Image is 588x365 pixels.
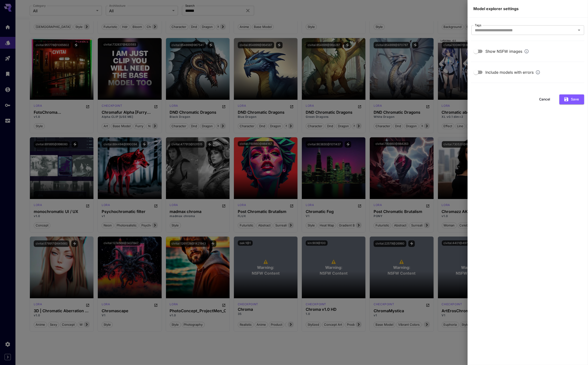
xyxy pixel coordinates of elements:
p: Model explorer settings [473,6,582,12]
div: Include models with errors [485,69,540,75]
button: Save [559,94,584,104]
label: Tags [475,23,481,27]
div: Show NSFW images [485,48,529,54]
svg: This option will show up models that might be broken [535,70,540,75]
svg: This option will display nsfw images [524,49,529,54]
button: Cancel [534,94,555,104]
button: Open [576,27,582,33]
